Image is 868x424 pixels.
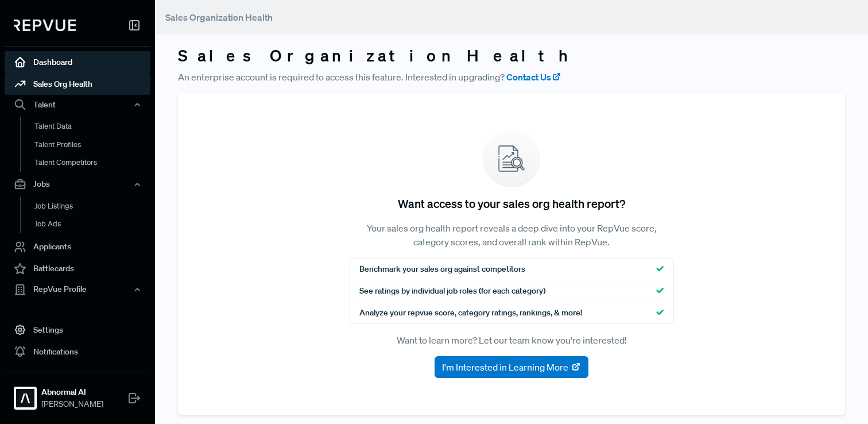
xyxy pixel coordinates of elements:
[20,136,166,154] a: Talent Profiles
[16,389,34,407] img: Abnormal AI
[165,11,273,23] span: Sales Organization Health
[41,398,103,410] span: [PERSON_NAME]
[178,46,845,65] h3: Sales Organization Health
[20,153,166,172] a: Talent Competitors
[442,360,568,374] span: I'm Interested in Learning More
[5,95,150,114] button: Talent
[359,285,545,297] span: See ratings by individual job roles (for each category)
[5,372,150,415] a: Abnormal AIAbnormal AI[PERSON_NAME]
[5,73,150,95] a: Sales Org Health
[14,20,76,31] img: RepVue
[5,341,150,363] a: Notifications
[5,258,150,280] a: Battlecards
[20,117,166,136] a: Talent Data
[20,215,166,233] a: Job Ads
[435,356,588,378] button: I'm Interested in Learning More
[506,70,561,84] a: Contact Us
[5,280,150,299] button: RepVue Profile
[5,175,150,194] button: Jobs
[5,236,150,258] a: Applicants
[178,70,845,84] p: An enterprise account is required to access this feature. Interested in upgrading?
[350,221,674,249] p: Your sales org health report reveals a deep dive into your RepVue score, category scores, and ove...
[398,196,625,210] h5: Want access to your sales org health report?
[350,333,674,347] p: Want to learn more? Let our team know you're interested!
[20,197,166,215] a: Job Listings
[5,51,150,73] a: Dashboard
[41,386,103,398] strong: Abnormal AI
[5,319,150,341] a: Settings
[359,307,582,319] span: Analyze your repvue score, category ratings, rankings, & more!
[359,263,525,275] span: Benchmark your sales org against competitors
